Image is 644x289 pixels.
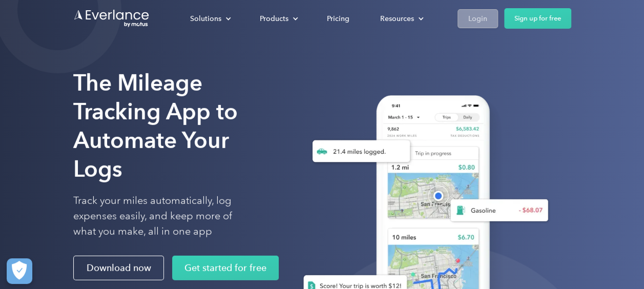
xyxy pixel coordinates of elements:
[73,256,164,280] a: Download now
[7,258,32,284] button: Cookies Settings
[180,10,239,28] div: Solutions
[458,9,498,28] a: Login
[468,12,487,25] div: Login
[317,10,360,28] a: Pricing
[73,9,150,28] a: Go to homepage
[73,193,256,239] p: Track your miles automatically, log expenses easily, and keep more of what you make, all in one app
[260,12,288,25] div: Products
[380,12,414,25] div: Resources
[250,10,306,28] div: Products
[172,256,279,280] a: Get started for free
[190,12,221,25] div: Solutions
[327,12,349,25] div: Pricing
[370,10,432,28] div: Resources
[504,8,571,29] a: Sign up for free
[73,69,238,182] strong: The Mileage Tracking App to Automate Your Logs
